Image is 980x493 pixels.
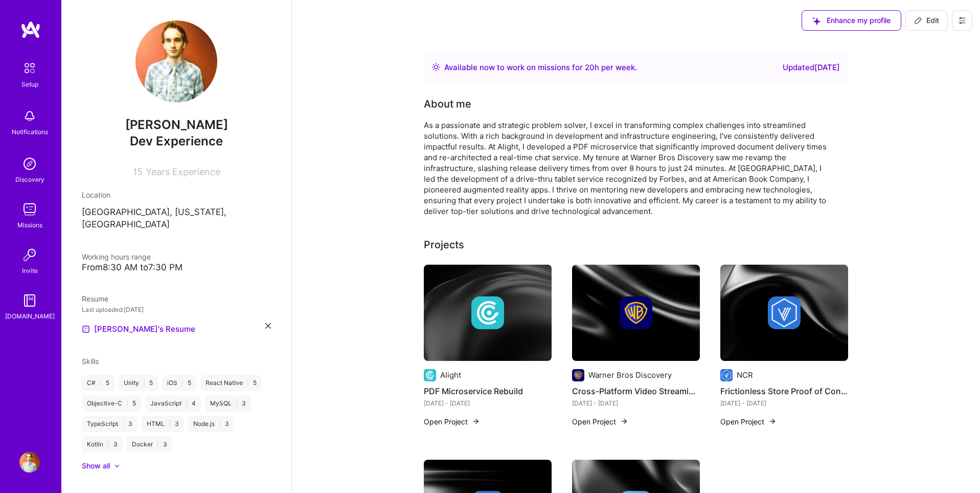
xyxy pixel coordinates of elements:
img: teamwork [19,199,40,220]
button: Open Project [720,416,777,427]
img: cover [424,265,552,361]
span: | [107,440,109,448]
h4: PDF Microservice Rebuild [424,384,552,398]
img: Company logo [768,296,801,329]
div: NCR [737,370,753,380]
img: logo [20,20,41,39]
span: [PERSON_NAME] [82,117,271,133]
div: Objective-C 5 [82,395,141,412]
div: Kotlin 3 [82,436,123,453]
button: Open Project [424,416,480,427]
div: Location [82,189,271,200]
div: Last uploaded: [DATE] [82,304,271,315]
div: Show all [82,461,110,471]
div: Alight [440,370,461,380]
span: Years Experience [146,166,220,177]
div: Projects [424,237,464,252]
button: Open Project [572,416,628,427]
h4: Frictionless Store Proof of Concept [720,384,848,398]
img: cover [572,265,700,361]
div: Docker 3 [127,436,172,453]
img: cover [720,265,848,361]
div: React Native 5 [200,375,262,391]
span: Enhance my profile [812,15,891,26]
div: C# 5 [82,375,115,391]
div: Node.js 3 [188,416,234,432]
button: Enhance my profile [802,10,901,31]
p: [GEOGRAPHIC_DATA], [US_STATE], [GEOGRAPHIC_DATA] [82,206,271,231]
span: Edit [914,15,939,26]
img: Company logo [572,369,584,381]
span: | [143,379,145,387]
span: | [219,420,221,428]
img: arrow-right [472,417,480,425]
span: | [157,440,159,448]
div: [DATE] - [DATE] [424,398,552,409]
img: arrow-right [768,417,777,425]
div: Missions [17,220,42,230]
span: Working hours range [82,252,151,261]
span: 20 [585,62,595,72]
img: Company logo [720,369,733,381]
img: discovery [19,154,40,174]
img: setup [19,57,40,79]
div: Discovery [15,174,44,185]
div: Unity 5 [119,375,158,391]
div: Updated [DATE] [783,61,840,74]
i: icon Close [265,323,271,329]
div: Available now to work on missions for h per week . [444,61,637,74]
h4: Cross-Platform Video Streaming SDK Build Automation [572,384,700,398]
div: Warner Bros Discovery [588,370,672,380]
div: [DOMAIN_NAME] [5,311,55,321]
div: MySQL 3 [205,395,251,412]
div: As a passionate and strategic problem solver, I excel in transforming complex challenges into str... [424,120,833,217]
div: Setup [21,79,38,90]
div: About me [424,96,471,112]
button: Edit [905,10,948,31]
div: From 8:30 AM to 7:30 PM [82,262,271,273]
span: Skills [82,357,99,366]
img: Company logo [471,296,504,329]
span: Dev Experience [130,134,223,148]
div: Invite [22,265,38,276]
img: User Avatar [19,452,40,473]
span: | [126,399,128,408]
span: | [100,379,102,387]
span: | [247,379,249,387]
img: Company logo [424,369,436,381]
img: guide book [19,290,40,311]
img: Company logo [620,296,652,329]
div: iOS 5 [162,375,196,391]
img: bell [19,106,40,126]
a: [PERSON_NAME]'s Resume [82,323,195,335]
img: Availability [432,63,440,71]
div: [DATE] - [DATE] [572,398,700,409]
a: User Avatar [17,452,42,473]
div: HTML 3 [142,416,184,432]
span: | [181,379,184,387]
span: | [186,399,188,408]
div: JavaScript 4 [145,395,201,412]
div: TypeScript 3 [82,416,138,432]
i: icon SuggestedTeams [812,17,821,25]
div: Notifications [12,126,48,137]
span: Resume [82,294,108,303]
img: arrow-right [620,417,628,425]
span: | [122,420,124,428]
div: [DATE] - [DATE] [720,398,848,409]
span: 15 [133,166,143,177]
span: | [169,420,171,428]
span: | [236,399,238,408]
img: Resume [82,325,90,333]
img: Invite [19,245,40,265]
img: User Avatar [135,20,217,102]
